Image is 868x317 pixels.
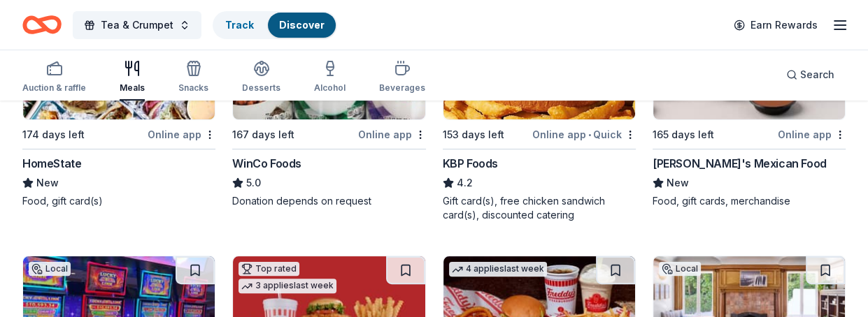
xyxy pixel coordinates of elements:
div: 167 days left [232,126,294,143]
span: 5.0 [246,175,261,191]
div: 174 days left [22,126,85,143]
div: Local [659,262,701,276]
span: 4.2 [457,175,473,191]
div: Food, gift cards, merchandise [653,194,846,208]
button: Meals [120,54,145,101]
a: Track [225,19,254,31]
a: Home [22,8,62,41]
div: Local [29,262,71,276]
div: KBP Foods [443,155,498,172]
div: Alcohol [314,82,346,94]
div: Online app [358,126,426,143]
button: Beverages [379,54,425,101]
div: 3 applies last week [239,279,336,293]
button: Desserts [242,54,280,101]
span: Tea & Crumpet [101,17,173,34]
div: Gift card(s), free chicken sandwich card(s), discounted catering [443,194,636,222]
div: HomeState [22,155,81,172]
div: Auction & raffle [22,82,86,94]
span: New [667,175,689,191]
button: TrackDiscover [213,11,337,39]
div: Desserts [242,82,280,94]
div: Top rated [239,262,299,276]
a: Discover [279,19,325,31]
div: Online app Quick [532,126,636,143]
div: 153 days left [443,126,504,143]
div: 165 days left [653,126,714,143]
div: Donation depends on request [232,194,425,208]
div: 4 applies last week [449,262,547,277]
button: Search [775,61,846,89]
span: • [588,129,591,140]
div: Snacks [178,82,208,94]
div: WinCo Foods [232,155,301,172]
span: Search [800,66,834,83]
div: Beverages [379,82,425,94]
button: Tea & Crumpet [73,11,201,39]
span: New [36,175,59,191]
div: Food, gift card(s) [22,194,215,208]
button: Auction & raffle [22,54,86,101]
button: Snacks [178,54,208,101]
button: Alcohol [314,54,346,101]
div: [PERSON_NAME]'s Mexican Food [653,155,827,172]
div: Meals [120,82,145,94]
div: Online app [778,126,846,143]
a: Earn Rewards [725,13,826,38]
div: Online app [148,126,215,143]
